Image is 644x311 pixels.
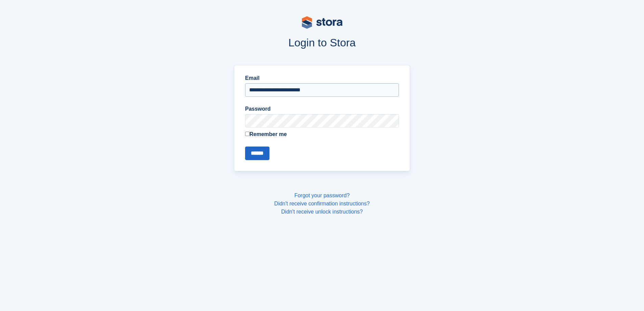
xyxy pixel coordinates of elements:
input: Remember me [245,132,249,136]
a: Didn't receive confirmation instructions? [274,201,369,206]
label: Password [245,105,399,113]
label: Remember me [245,130,399,138]
h1: Login to Stora [105,37,539,49]
img: stora-logo-53a41332b3708ae10de48c4981b4e9114cc0af31d8433b30ea865607fb682f29.svg [302,16,342,29]
a: Didn't receive unlock instructions? [281,209,363,215]
label: Email [245,74,399,82]
a: Forgot your password? [294,193,350,198]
